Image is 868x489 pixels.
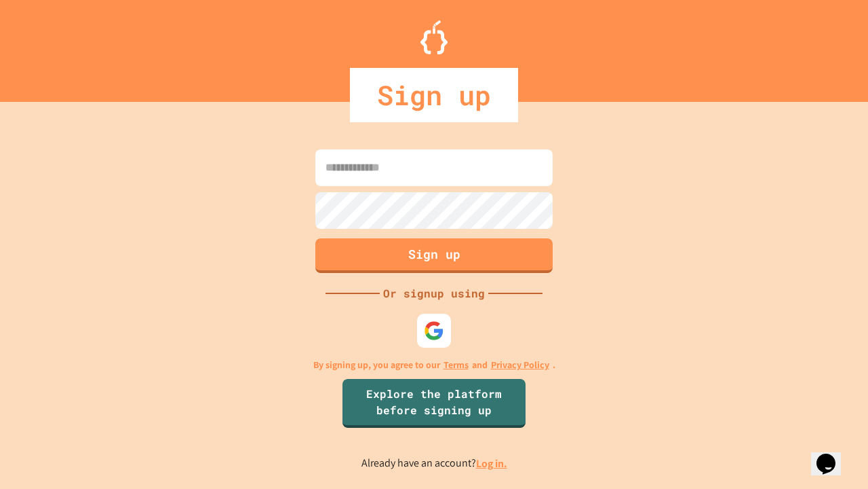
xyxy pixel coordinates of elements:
[380,285,488,302] div: Or signup using
[315,238,553,273] button: Sign up
[443,358,469,372] a: Terms
[811,435,854,475] iframe: chat widget
[313,358,555,372] p: By signing up, you agree to our and .
[491,358,549,372] a: Privacy Policy
[420,20,448,54] img: Logo.svg
[350,68,518,122] div: Sign up
[755,376,854,433] iframe: chat widget
[342,379,526,428] a: Explore the platform before signing up
[476,456,507,471] a: Log in.
[361,455,507,472] p: Already have an account?
[424,321,444,341] img: google-icon.svg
